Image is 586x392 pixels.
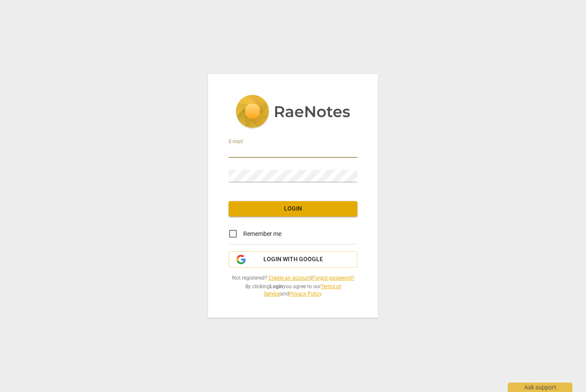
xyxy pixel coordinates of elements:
[269,275,311,281] a: Create an account
[229,283,357,297] span: By clicking you agree to our and .
[229,251,357,268] button: Login with Google
[236,95,350,130] img: 5ac2273c67554f335776073100b6d88f.svg
[289,291,321,297] a: Privacy Policy
[229,139,243,145] label: E-mail
[236,205,350,213] span: Login
[508,383,572,392] div: Ask support
[264,283,341,297] a: Terms of Service
[229,201,357,217] button: Login
[229,274,357,282] span: Not registered? |
[263,255,323,264] span: Login with Google
[243,229,281,238] span: Remember me
[270,283,283,289] b: Login
[312,275,354,281] a: Forgot password?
